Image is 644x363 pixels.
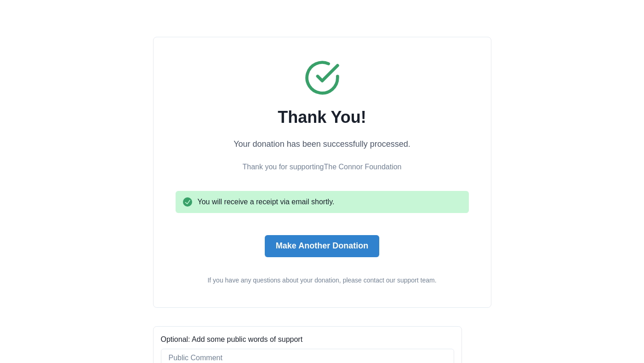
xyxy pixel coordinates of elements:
[234,138,410,150] p: Your donation has been successfully processed.
[161,334,449,345] label: Optional: Add some public words of support
[265,235,379,257] button: Make Another Donation
[278,107,366,127] h2: Thank You!
[207,276,436,285] p: If you have any questions about your donation, please contact our support team.
[243,161,402,173] p: Thank you for supporting The Connor Foundation
[176,191,469,213] div: You will receive a receipt via email shortly.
